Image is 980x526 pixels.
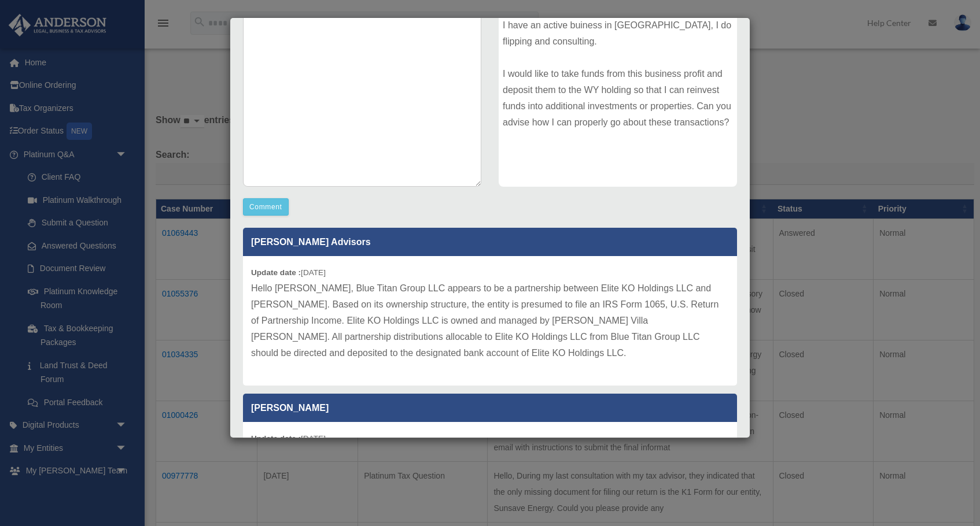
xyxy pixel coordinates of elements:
[251,434,326,443] small: [DATE]
[251,434,301,443] b: Update date :
[243,198,289,216] button: Comment
[243,228,737,256] p: [PERSON_NAME] Advisors
[243,394,737,422] p: [PERSON_NAME]
[251,268,326,277] small: [DATE]
[251,268,301,277] b: Update date :
[499,13,737,187] div: I have an active buiness in [GEOGRAPHIC_DATA], I do flipping and consulting. I would like to take...
[251,280,729,361] p: Hello [PERSON_NAME], Blue Titan Group LLC appears to be a partnership between Elite KO Holdings L...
